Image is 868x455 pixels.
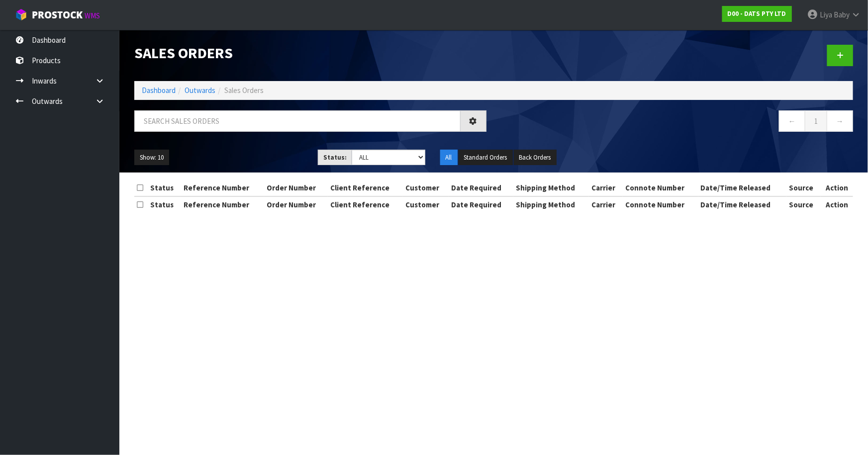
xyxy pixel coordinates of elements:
h1: Sales Orders [134,45,486,61]
th: Client Reference [328,196,403,212]
nav: Page navigation [501,110,854,135]
span: Liya [820,10,832,19]
th: Status [148,180,181,196]
th: Date Required [449,180,513,196]
th: Source [786,196,821,212]
input: Search sales orders [134,110,461,132]
th: Status [148,196,181,212]
th: Action [821,180,853,196]
button: Standard Orders [459,150,513,166]
span: ProStock [32,8,83,21]
a: → [827,110,853,132]
img: cube-alt.png [15,8,27,21]
th: Connote Number [623,196,698,212]
th: Connote Number [623,180,698,196]
th: Date/Time Released [698,180,786,196]
th: Carrier [589,180,623,196]
th: Customer [403,180,449,196]
th: Date/Time Released [698,196,786,212]
th: Order Number [264,180,328,196]
small: WMS [85,11,100,20]
span: Sales Orders [224,86,264,95]
th: Action [821,196,853,212]
a: 1 [805,110,827,132]
th: Reference Number [181,196,264,212]
strong: Status: [323,153,347,162]
th: Customer [403,196,449,212]
a: Dashboard [142,86,176,95]
th: Carrier [589,196,623,212]
a: D00 - DATS PTY LTD [722,6,792,22]
button: All [440,150,458,166]
th: Shipping Method [513,180,589,196]
th: Shipping Method [513,196,589,212]
strong: D00 - DATS PTY LTD [728,9,786,18]
a: ← [779,110,805,132]
span: Baby [834,10,850,19]
a: Outwards [185,86,215,95]
th: Client Reference [328,180,403,196]
button: Back Orders [514,150,557,166]
th: Date Required [449,196,513,212]
th: Source [786,180,821,196]
th: Order Number [264,196,328,212]
button: Show: 10 [134,150,169,166]
th: Reference Number [181,180,264,196]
